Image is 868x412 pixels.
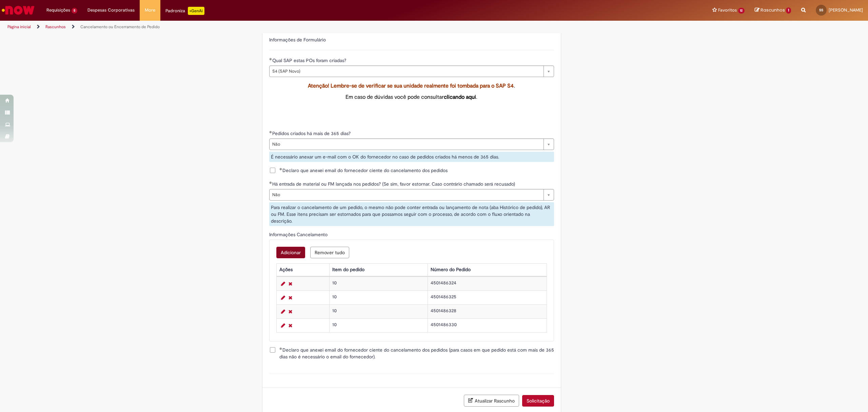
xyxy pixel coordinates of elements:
a: Cancelamento ou Encerramento de Pedido [80,24,160,30]
td: 10 [329,291,428,305]
span: Requisições [46,7,70,14]
div: É necessário anexar um e-mail com o OK do fornecedor no caso de pedidos criados há menos de 365 d... [269,152,554,162]
div: Para realizar o cancelamento de um pedido, o mesmo não pode conter entrada ou lançamento de nota ... [269,202,554,226]
span: Obrigatório Preenchido [279,347,282,350]
img: ServiceNow [1,3,36,17]
span: 1 [786,7,791,14]
ul: Trilhas de página [5,21,574,33]
a: Editar Linha 1 [279,280,287,288]
th: Ações [276,264,329,276]
td: 10 [329,277,428,291]
button: Remove all rows for Informações Cancelamento [310,247,349,258]
a: Editar Linha 3 [279,307,287,316]
button: Solicitação [522,395,554,407]
span: More [145,7,155,14]
a: Remover linha 4 [287,321,294,330]
a: Remover linha 1 [287,280,294,288]
a: clicando aqui [444,94,476,100]
td: 10 [329,319,428,333]
span: Declaro que anexei email do fornecedor ciente do cancelamento dos pedidos (para casos em que pedi... [279,347,554,360]
td: 4501486328 [428,305,547,319]
a: Remover linha 2 [287,294,294,302]
th: Número do Pedido [428,264,547,276]
span: . [308,82,515,89]
span: SS [819,8,823,12]
td: 4501486325 [428,291,547,305]
span: Obrigatório Preenchido [269,58,272,60]
span: Obrigatório Preenchido [269,181,272,184]
span: Obrigatório Preenchido [279,168,282,170]
a: Editar Linha 4 [279,321,287,330]
a: Remover linha 3 [287,307,294,316]
button: Atualizar Rascunho [464,395,519,407]
span: Pedidos criados há mais de 365 dias? [272,130,352,136]
a: Editar Linha 2 [279,294,287,302]
span: Não [272,189,540,200]
a: Rascunhos [45,24,66,30]
div: Padroniza [165,7,204,15]
span: Rascunhos [761,7,785,13]
span: Obrigatório Preenchido [269,131,272,133]
span: Há entrada de material ou FM lançada nos pedidos? (Se sim, favor estornar. Caso contrário chamado... [272,181,516,187]
td: 4501486324 [428,277,547,291]
span: Declaro que anexei email do fornecedor ciente do cancelamento dos pedidos [279,167,448,174]
span: [PERSON_NAME] [829,7,863,13]
a: Rascunhos [755,7,791,14]
td: 10 [329,305,428,319]
p: +GenAi [188,7,204,15]
span: Favoritos [718,7,737,14]
span: S4 (SAP Novo) [272,66,540,77]
td: 4501486330 [428,319,547,333]
span: Atenção! Lembre-se de verificar se sua unidade realmente foi tombada para o SAP S4 [308,82,514,89]
span: Não [272,139,540,150]
span: 5 [72,8,77,14]
th: Item do pedido [329,264,428,276]
a: Página inicial [7,24,31,30]
span: Informações Cancelamento [269,231,329,238]
span: Despesas Corporativas [87,7,135,14]
span: 12 [738,8,745,14]
span: Qual SAP estas POs foram criadas? [272,57,348,63]
button: Add a row for Informações Cancelamento [276,247,305,258]
label: Informações de Formulário [269,37,326,43]
span: Em caso de dúvidas você pode consultar . [346,94,477,100]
